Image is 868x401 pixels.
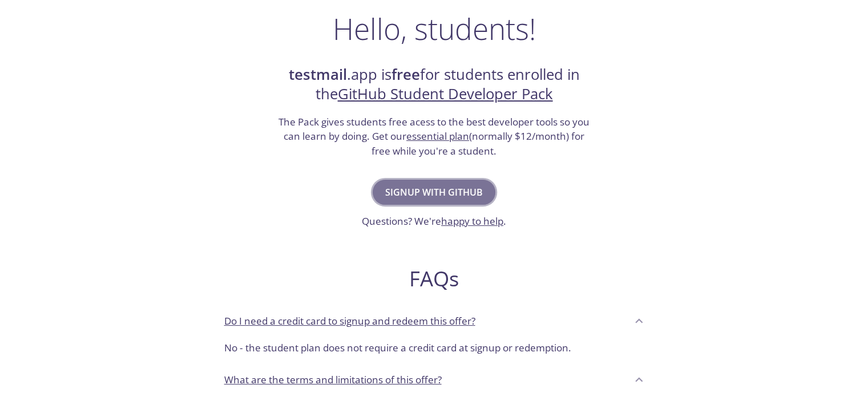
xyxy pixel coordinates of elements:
[215,364,653,395] div: What are the terms and limitations of this offer?
[215,266,653,291] h2: FAQs
[362,214,506,229] h3: Questions? We're .
[224,372,442,387] p: What are the terms and limitations of this offer?
[215,336,653,364] div: Do I need a credit card to signup and redeem this offer?
[406,129,469,143] a: essential plan
[385,184,483,200] span: Signup with GitHub
[373,180,495,205] button: Signup with GitHub
[338,84,553,104] a: GitHub Student Developer Pack
[224,341,644,355] p: No - the student plan does not require a credit card at signup or redemption.
[215,305,653,336] div: Do I need a credit card to signup and redeem this offer?
[224,314,475,329] p: Do I need a credit card to signup and redeem this offer?
[441,214,503,228] a: happy to help
[277,65,591,104] h2: .app is for students enrolled in the
[289,64,347,84] strong: testmail
[277,115,591,159] h3: The Pack gives students free acess to the best developer tools so you can learn by doing. Get our...
[333,11,536,46] h1: Hello, students!
[391,64,420,84] strong: free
